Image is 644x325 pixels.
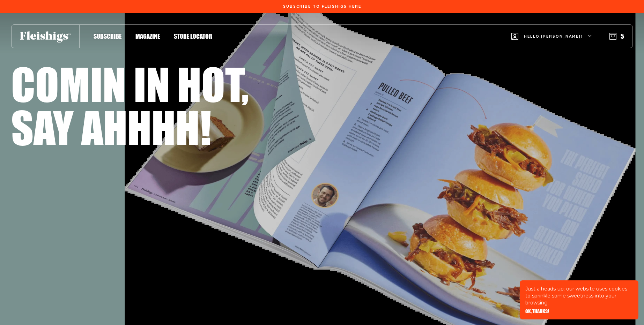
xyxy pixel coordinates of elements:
h1: Say ahhhh! [11,105,211,149]
a: Store locator [174,31,212,41]
span: Hello, [PERSON_NAME] ! [524,34,583,50]
button: 5 [609,32,624,40]
span: Store locator [174,32,212,40]
a: Magazine [135,31,160,41]
button: OK, THANKS! [525,309,549,314]
a: Subscribe To Fleishigs Here [282,5,363,8]
h1: Comin in hot, [11,62,249,105]
a: Subscribe [94,31,121,41]
button: Hello,[PERSON_NAME]! [511,23,592,50]
span: Subscribe [94,32,121,40]
span: Subscribe To Fleishigs Here [283,5,361,9]
p: Just a heads-up: our website uses cookies to sprinkle some sweetness into your browsing. [525,285,633,306]
span: Magazine [135,32,160,40]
